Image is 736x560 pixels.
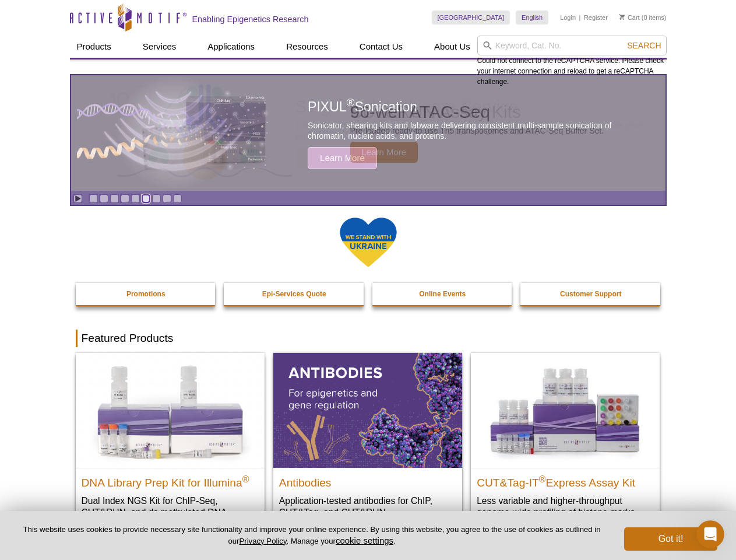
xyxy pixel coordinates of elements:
a: Customer Support [520,283,661,305]
img: All Antibodies [273,353,462,467]
a: Contact Us [353,36,410,58]
strong: Online Events [419,290,466,298]
a: Go to slide 3 [110,194,119,203]
article: PIXUL Sonication [71,75,665,191]
p: This website uses cookies to provide necessary site functionality and improve your online experie... [19,524,605,547]
a: Services [136,36,184,58]
iframe: Intercom live chat [696,520,724,548]
span: Learn More [308,147,377,169]
strong: Epi-Services Quote [262,290,326,298]
h2: Antibodies [279,471,456,489]
p: Sonicator, shearing kits and labware delivering consistent multi-sample sonication of chromatin, ... [308,120,639,141]
h2: DNA Library Prep Kit for Illumina [82,471,259,489]
a: Go to slide 4 [121,194,129,203]
img: DNA Library Prep Kit for Illumina [76,353,265,467]
img: Your Cart [619,14,625,20]
p: Dual Index NGS Kit for ChIP-Seq, CUT&RUN, and ds methylated DNA assays. [82,495,259,530]
sup: ® [242,474,249,484]
h2: CUT&Tag-IT Express Assay Kit [477,471,654,489]
sup: ® [539,474,546,484]
strong: Customer Support [560,290,621,298]
a: PIXUL sonication PIXUL®Sonication Sonicator, shearing kits and labware delivering consistent mult... [71,75,665,191]
span: PIXUL Sonication [308,99,417,114]
a: Go to slide 5 [131,194,140,203]
a: Login [560,13,576,22]
a: CUT&Tag-IT® Express Assay Kit CUT&Tag-IT®Express Assay Kit Less variable and higher-throughput ge... [471,353,660,530]
a: Go to slide 7 [152,194,161,203]
a: Go to slide 9 [173,194,182,203]
button: Got it! [624,527,717,551]
a: [GEOGRAPHIC_DATA] [432,10,510,24]
a: Online Events [372,283,513,305]
li: | [579,10,581,24]
a: Privacy Policy [239,537,286,545]
a: Cart [619,13,640,22]
button: cookie settings [336,535,393,545]
a: Go to slide 6 [142,194,150,203]
a: Go to slide 1 [89,194,98,203]
a: DNA Library Prep Kit for Illumina DNA Library Prep Kit for Illumina® Dual Index NGS Kit for ChIP-... [76,353,265,541]
a: Products [70,36,118,58]
a: All Antibodies Antibodies Application-tested antibodies for ChIP, CUT&Tag, and CUT&RUN. [273,353,462,530]
img: We Stand With Ukraine [339,216,397,268]
a: English [516,10,548,24]
p: Application-tested antibodies for ChIP, CUT&Tag, and CUT&RUN. [279,495,456,519]
p: Less variable and higher-throughput genome-wide profiling of histone marks​. [477,495,654,519]
a: Epi-Services Quote [224,283,365,305]
sup: ® [347,97,355,109]
li: (0 items) [619,10,667,24]
a: Promotions [76,283,217,305]
strong: Promotions [126,290,165,298]
a: Go to slide 2 [100,194,108,203]
img: PIXUL sonication [77,75,269,191]
a: Resources [279,36,335,58]
a: Toggle autoplay [73,194,82,203]
button: Search [624,40,664,51]
h2: Enabling Epigenetics Research [192,14,309,24]
input: Keyword, Cat. No. [477,36,667,55]
a: Applications [200,36,262,58]
h2: Featured Products [76,330,661,347]
a: Go to slide 8 [163,194,171,203]
a: Register [584,13,608,22]
a: About Us [427,36,477,58]
img: CUT&Tag-IT® Express Assay Kit [471,353,660,467]
div: Could not connect to the reCAPTCHA service. Please check your internet connection and reload to g... [477,36,667,87]
span: Search [627,41,661,50]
